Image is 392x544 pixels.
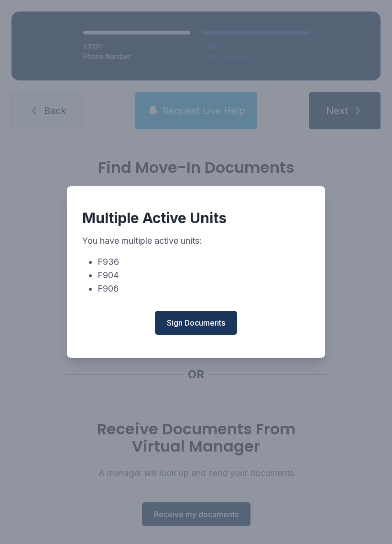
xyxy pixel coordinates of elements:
[98,282,310,295] li: F906
[82,234,310,248] p: You have multiple active units:
[82,209,310,227] div: Multiple Active Units
[98,255,310,269] li: F936
[167,317,225,329] span: Sign Documents
[98,269,310,282] li: F904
